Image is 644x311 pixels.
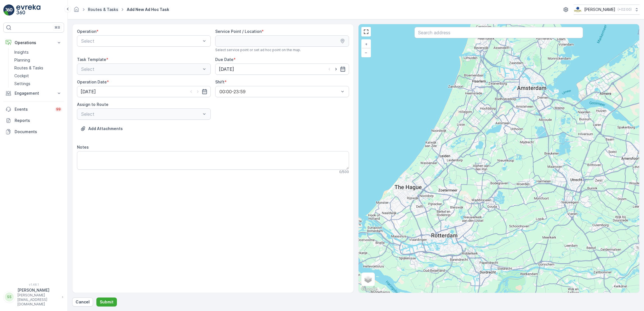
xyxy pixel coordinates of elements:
[12,72,64,80] a: Cockpit
[77,86,211,97] input: dd/mm/yyyy
[3,287,64,307] button: SS[PERSON_NAME][PERSON_NAME][EMAIL_ADDRESS][DOMAIN_NAME]
[339,170,349,174] p: 0 / 500
[414,27,583,38] input: Search address
[77,102,108,107] label: Assign to Route
[584,7,615,12] p: [PERSON_NAME]
[360,285,378,293] a: Open this area in Google Maps (opens a new window)
[81,38,201,44] p: Select
[96,298,117,307] button: Submit
[100,299,114,305] p: Submit
[126,7,170,12] span: Add New Ad Hoc Task
[362,28,370,36] a: View Fullscreen
[574,4,640,15] button: [PERSON_NAME](+02:00)
[12,64,64,72] a: Routes & Tasks
[14,49,29,55] p: Insights
[3,126,64,137] a: Documents
[360,285,378,293] img: Google
[3,88,64,99] button: Engagement
[17,287,59,293] p: [PERSON_NAME]
[5,292,14,301] div: SS
[3,37,64,48] button: Operations
[215,57,233,62] label: Due Date
[72,298,93,307] button: Cancel
[17,293,59,307] p: [PERSON_NAME][EMAIL_ADDRESS][DOMAIN_NAME]
[76,299,90,305] p: Cancel
[77,80,107,84] label: Operation Date
[15,129,62,135] p: Documents
[3,283,64,286] span: v 1.48.1
[77,29,96,34] label: Operation
[77,57,106,62] label: Task Template
[73,8,80,13] a: Homepage
[3,115,64,126] a: Reports
[15,90,53,96] p: Engagement
[88,126,123,131] p: Add Attachments
[15,40,53,46] p: Operations
[362,48,370,57] a: Zoom Out
[15,106,52,112] p: Events
[3,104,64,115] a: Events99
[15,118,62,123] p: Reports
[77,145,89,149] label: Notes
[77,124,126,133] button: Upload File
[215,63,349,75] input: dd/mm/yyyy
[365,42,368,46] span: +
[362,273,374,285] a: Layers
[16,4,40,16] img: logo_light-DOdMpM7g.png
[56,107,61,112] p: 99
[88,7,118,12] a: Routes & Tasks
[618,7,632,12] p: ( +02:00 )
[14,65,43,71] p: Routes & Tasks
[14,73,29,79] p: Cockpit
[14,81,30,87] p: Settings
[55,25,60,30] p: ⌘B
[12,48,64,56] a: Insights
[14,57,30,63] p: Planning
[365,50,368,55] span: −
[215,29,262,34] label: Service Point / Location
[12,56,64,64] a: Planning
[12,80,64,88] a: Settings
[215,80,225,84] label: Shift
[574,6,582,13] img: basis-logo_rgb2x.png
[362,40,370,48] a: Zoom In
[215,48,301,52] span: Select service point or set ad hoc point on the map.
[3,4,15,16] img: logo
